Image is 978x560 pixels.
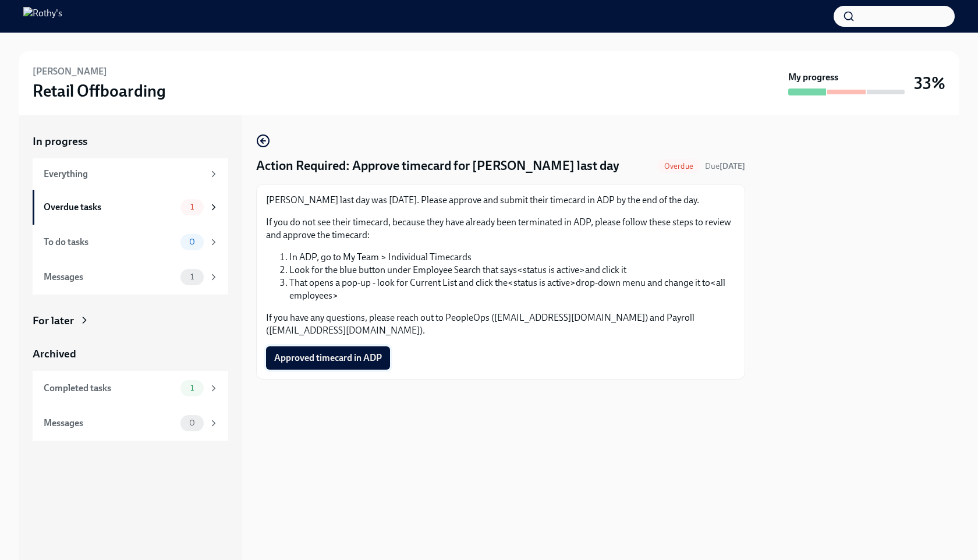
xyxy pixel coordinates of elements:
[289,264,735,277] li: Look for the blue button under Employee Search that says <status is active> and click it
[720,161,745,171] strong: [DATE]
[705,161,745,172] span: August 30th, 2025 11:00
[266,194,735,207] p: [PERSON_NAME] last day was [DATE]. Please approve and submit their timecard in ADP by the end of ...
[33,371,228,406] a: Completed tasks1
[44,417,176,430] div: Messages
[33,313,228,328] a: For later
[44,168,204,180] div: Everything
[274,352,382,364] span: Approved timecard in ADP
[23,7,62,26] img: Rothy's
[914,73,945,94] h3: 33%
[266,216,735,242] p: If you do not see their timecard, because they have already been terminated in ADP, please follow...
[44,382,176,395] div: Completed tasks
[44,201,176,214] div: Overdue tasks
[183,384,201,392] span: 1
[33,190,228,225] a: Overdue tasks1
[183,272,201,281] span: 1
[33,225,228,260] a: To do tasks0
[256,157,619,175] h4: Action Required: Approve timecard for [PERSON_NAME] last day
[33,134,228,149] a: In progress
[33,158,228,190] a: Everything
[705,161,745,171] span: Due
[183,203,201,211] span: 1
[289,277,735,302] li: That opens a pop-up - look for Current List and click the <status is active> drop-down menu and c...
[289,251,735,264] li: In ADP, go to My Team > Individual Timecards
[33,260,228,295] a: Messages1
[266,311,735,337] p: If you have any questions, please reach out to PeopleOps ([EMAIL_ADDRESS][DOMAIN_NAME]) and Payro...
[33,80,166,101] h3: Retail Offboarding
[33,346,228,361] a: Archived
[33,406,228,441] a: Messages0
[33,313,74,328] div: For later
[33,65,107,78] h6: [PERSON_NAME]
[44,271,176,283] div: Messages
[266,346,390,370] button: Approved timecard in ADP
[788,71,838,84] strong: My progress
[182,238,202,246] span: 0
[657,162,700,171] span: Overdue
[44,236,176,249] div: To do tasks
[182,419,202,427] span: 0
